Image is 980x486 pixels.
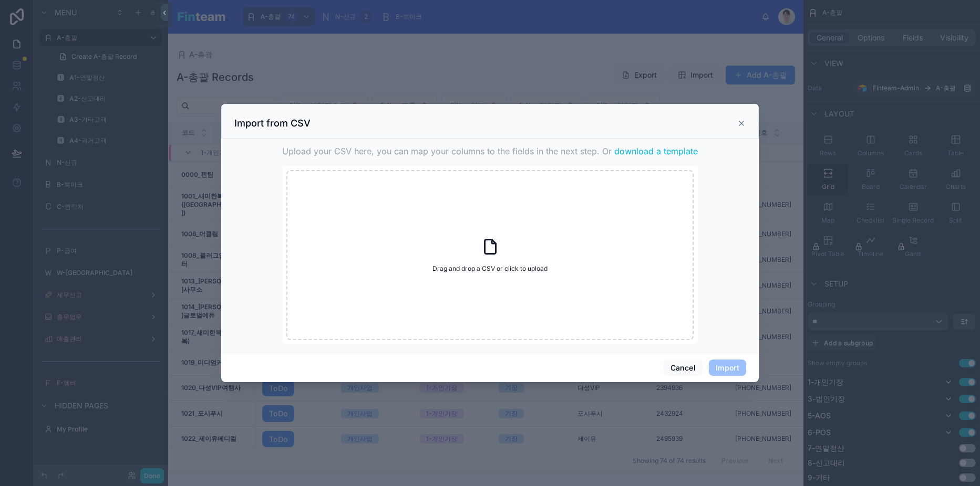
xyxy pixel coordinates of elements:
h3: Import from CSV [234,117,311,130]
button: Cancel [664,360,703,376]
span: Upload your CSV here, you can map your columns to the fields in the next step. Or [282,145,698,157]
button: download a template [614,145,698,157]
span: Drag and drop a CSV or click to upload [432,265,548,273]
